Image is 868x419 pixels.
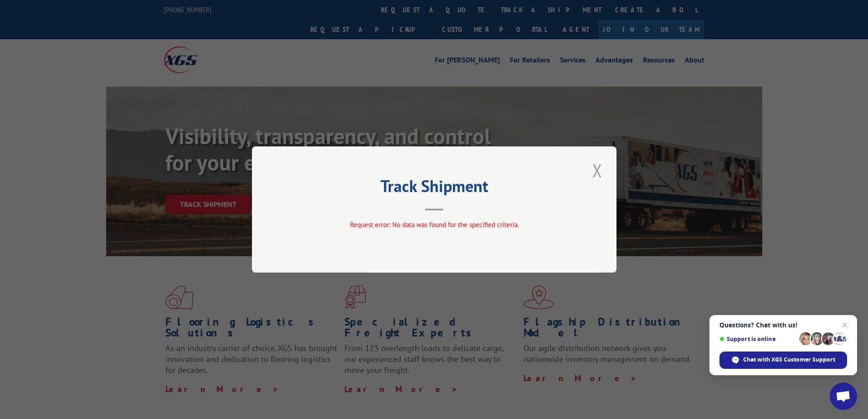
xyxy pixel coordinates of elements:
button: Close modal [590,158,605,183]
a: Open chat [830,383,857,410]
span: Request error: No data was found for the specified criteria. [349,220,519,229]
span: Chat with XGS Customer Support [743,356,835,364]
h2: Track Shipment [298,180,571,197]
span: Questions? Chat with us! [719,321,847,329]
span: Support is online [719,336,796,342]
span: Chat with XGS Customer Support [719,352,847,369]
